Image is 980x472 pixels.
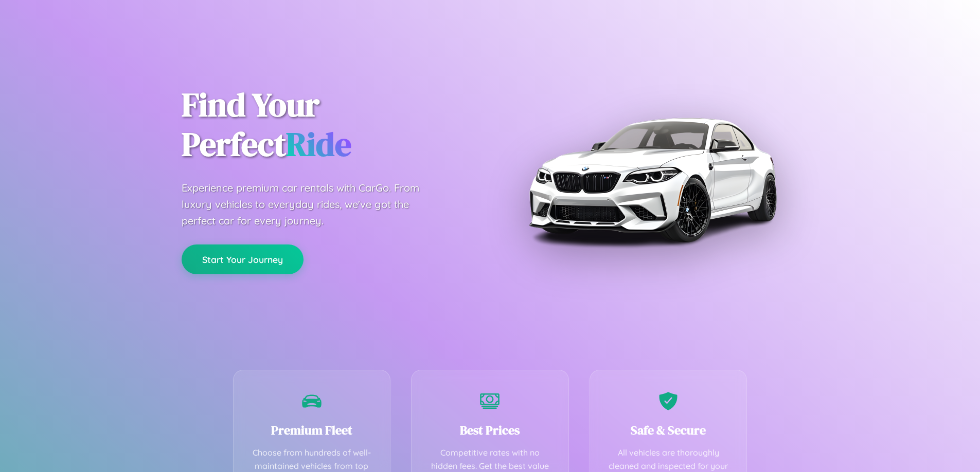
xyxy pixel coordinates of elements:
[524,51,781,308] img: Premium BMW car rental vehicle
[427,422,553,439] h3: Best Prices
[182,180,439,229] p: Experience premium car rentals with CarGo. From luxury vehicles to everyday rides, we've got the ...
[249,422,375,439] h3: Premium Fleet
[182,85,475,164] h1: Find Your Perfect
[286,122,351,166] span: Ride
[605,422,732,439] h3: Safe & Secure
[182,244,304,274] button: Start Your Journey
